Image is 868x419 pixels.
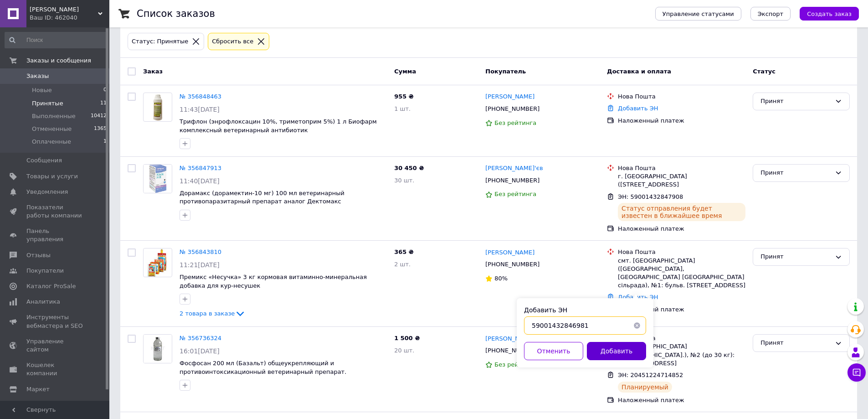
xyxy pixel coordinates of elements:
span: 955 ₴ [394,93,414,100]
div: Наложенный платеж [618,225,745,233]
button: Очистить [628,316,646,335]
button: Отменить [524,342,583,360]
div: г. [GEOGRAPHIC_DATA] ([STREET_ADDRESS] [618,172,745,189]
div: Принят [760,168,831,178]
span: Товары и услуги [26,172,78,181]
div: Принят [760,97,831,106]
span: 30 шт. [394,177,414,184]
div: Наложенный платеж [618,117,745,125]
span: [PHONE_NUMBER] [485,105,539,112]
a: Фосфосан 200 мл (Базальт) общеукрепляющий и противоинтоксикационный ветеринарный препарат. [180,360,346,375]
a: Фото товару [143,93,172,122]
a: Добавить ЭН [618,105,658,112]
span: Сообщения [26,156,62,165]
div: Принят [760,252,831,262]
span: [PHONE_NUMBER] [485,261,539,268]
span: Управление сайтом [26,337,84,354]
button: Экспорт [750,7,791,21]
div: г. [GEOGRAPHIC_DATA] ([GEOGRAPHIC_DATA].), №2 (до 30 кг): [STREET_ADDRESS] [618,342,745,367]
span: Уведомления [26,188,68,196]
span: Оплаченные [32,138,71,146]
span: ЭН: 20451224714852 [618,372,683,378]
span: Статус [753,67,776,74]
span: [PHONE_NUMBER] [485,347,539,354]
a: [PERSON_NAME]'єв [485,164,543,173]
span: Создать заказ [807,10,852,17]
a: № 356736324 [180,335,221,341]
span: Инструменты вебмастера и SEO [26,313,84,330]
h1: Список заказов [137,8,215,19]
span: 1365 [94,125,107,133]
span: 20 шт. [394,347,414,354]
a: Премикс «Несучка» 3 кг кормовая витаминно-минеральная добавка для кур-несушек [180,274,367,289]
span: 11:43[DATE] [180,106,220,113]
button: Чат с покупателем [847,363,866,382]
span: 16:01[DATE] [180,347,220,355]
a: Трифлон (энрофлоксацин 10%, триметоприм 5%) 1 л Биофарм комплексный ветеринарный антибиотик [180,118,377,134]
span: Экспорт [758,10,783,17]
span: Заказы [26,72,49,80]
div: Наложенный платеж [618,396,745,404]
span: Аналитика [26,298,60,306]
span: 11:40[DATE] [180,177,220,185]
span: 1 500 ₴ [394,335,420,341]
span: Покупатель [485,67,526,74]
a: 2 товара в заказе [180,310,246,317]
span: Доставка и оплата [607,67,671,74]
span: Без рейтинга [494,191,536,197]
span: 365 ₴ [394,248,414,255]
span: Панель управления [26,227,84,243]
span: Сумма [394,67,416,74]
span: Отзывы [26,251,51,259]
span: 1 [103,138,107,146]
a: [PERSON_NAME] [485,335,534,343]
a: Создать заказ [791,10,859,17]
span: ЭН: 59001432847908 [618,193,683,200]
button: Управление статусами [655,7,741,21]
span: 10412 [91,112,107,120]
button: Добавить [587,342,646,360]
a: [PERSON_NAME] [485,93,534,101]
div: Наложенный платеж [618,305,745,314]
span: 1 шт. [394,105,411,112]
a: № 356847913 [180,165,221,171]
div: Нова Пошта [618,93,745,101]
span: 0 [103,86,107,94]
a: № 356843810 [180,248,221,255]
span: Заказ [143,67,163,74]
span: ФОП Луценко О.В. [30,5,98,14]
span: Управление статусами [663,10,734,17]
span: 11 [100,99,107,108]
span: 11:21[DATE] [180,261,220,269]
span: Выполненные [32,112,76,120]
a: № 356848463 [180,93,221,100]
button: Создать заказ [800,7,859,21]
div: Ваш ID: 462040 [30,14,109,22]
div: Нова Пошта [618,334,745,342]
span: Покупатели [26,267,64,275]
a: Фото товару [143,248,172,277]
span: 30 450 ₴ [394,165,424,171]
div: Статус: Принятые [130,37,190,47]
a: Фото товару [143,164,172,193]
a: Фото товару [143,334,172,363]
div: Нова Пошта [618,248,745,256]
img: Фото товару [144,165,172,193]
span: Кошелек компании [26,361,84,378]
span: Отмененные [32,125,72,133]
span: [PHONE_NUMBER] [485,177,539,184]
span: Показатели работы компании [26,203,84,220]
span: Новые [32,86,52,94]
div: Нова Пошта [618,164,745,172]
span: Заказы и сообщения [26,57,91,65]
div: Сбросить все [210,37,255,47]
span: 2 товара в заказе [180,310,235,317]
span: Без рейтинга [494,361,536,368]
a: Дорамакс (дорамектин-10 мг) 100 мл ветеринарный противопаразитарный препарат аналог Дектомакс [180,190,344,205]
span: Принятые [32,99,63,108]
span: Маркет [26,385,50,393]
div: смт. [GEOGRAPHIC_DATA] ([GEOGRAPHIC_DATA], [GEOGRAPHIC_DATA] [GEOGRAPHIC_DATA] сільрада), №1: бул... [618,257,745,290]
